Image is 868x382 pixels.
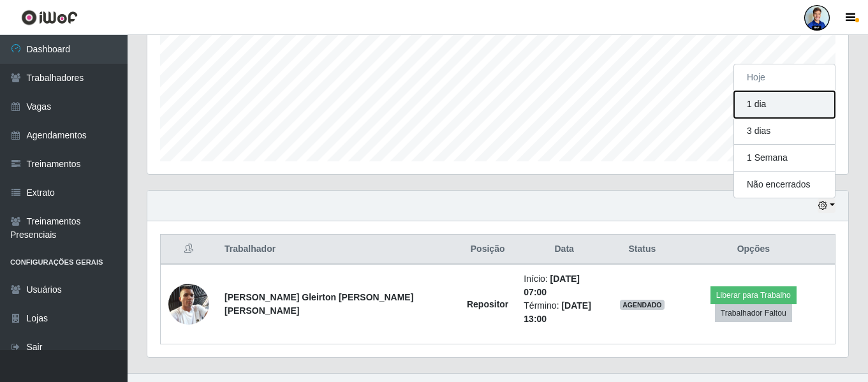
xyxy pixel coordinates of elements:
li: Término: [524,299,605,326]
button: Trabalhador Faltou [715,304,792,322]
button: 1 Semana [734,145,835,172]
span: AGENDADO [620,300,665,310]
strong: Repositor [467,299,508,309]
button: Não encerrados [734,172,835,198]
th: Posição [459,235,516,265]
img: CoreUI Logo [21,10,78,26]
strong: [PERSON_NAME] Gleirton [PERSON_NAME] [PERSON_NAME] [224,292,413,316]
button: Liberar para Trabalho [710,286,797,304]
button: Hoje [734,64,835,91]
button: 3 dias [734,118,835,145]
th: Data [516,235,612,265]
th: Status [612,235,672,265]
button: 1 dia [734,91,835,118]
th: Opções [672,235,835,265]
li: Início: [524,272,605,299]
time: [DATE] 07:00 [524,274,580,297]
img: 1720636795418.jpeg [168,268,209,341]
th: Trabalhador [217,235,459,265]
